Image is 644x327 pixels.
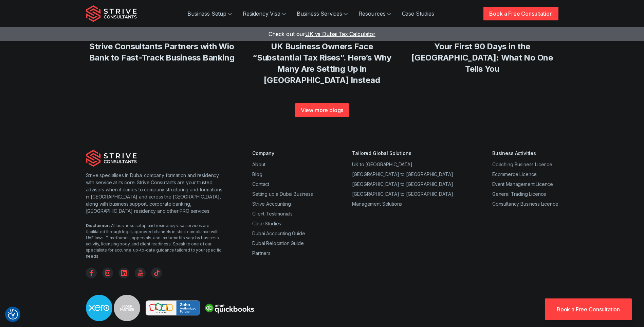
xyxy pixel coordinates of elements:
[252,150,313,157] div: Company
[352,150,453,157] div: Tailored Global Solutions
[86,172,225,214] p: Strive specialises in Dubai company formation and residency with service at its core. Strive Cons...
[397,7,440,20] a: Case Studies
[291,7,353,20] a: Business Services
[151,268,162,278] a: TikTok
[352,161,412,167] a: UK to [GEOGRAPHIC_DATA]
[252,230,305,236] a: Dubai Accounting Guide
[86,268,97,278] a: Facebook
[269,31,375,37] a: Check out ourUK vs Dubai Tax Calculator
[492,191,546,197] a: General Trading Licence
[135,268,146,278] a: YouTube
[8,309,18,320] button: Consent Preferences
[492,201,558,207] a: Consultancy Business Licence
[411,41,553,74] a: Your First 90 Days in the [GEOGRAPHIC_DATA]: What No One Tells You
[252,191,313,197] a: Setting up a Dubai Business
[483,7,558,20] a: Book a Free Consultation
[252,221,281,226] a: Case Studies
[8,309,18,320] img: Revisit consent button
[89,41,235,63] a: Strive Consultants Partners with Wio Bank to Fast-Track Business Banking
[352,181,453,187] a: [GEOGRAPHIC_DATA] to [GEOGRAPHIC_DATA]
[182,7,237,20] a: Business Setup
[352,171,453,177] a: [GEOGRAPHIC_DATA] to [GEOGRAPHIC_DATA]
[86,150,137,167] img: Strive Consultants
[545,298,632,320] a: Book a Free Consultation
[252,250,271,256] a: Partners
[203,300,257,315] img: Strive is a quickbooks Partner
[118,268,129,278] a: Linkedin
[492,181,553,187] a: Event Management Licence
[353,7,397,20] a: Resources
[252,181,269,187] a: Contact
[146,300,200,316] img: Strive is a Zoho Partner
[237,7,291,20] a: Residency Visa
[86,295,140,321] img: Strive is a Xero Silver Partner
[86,223,109,228] strong: Disclaimer
[252,201,291,207] a: Strive Accounting
[492,161,552,167] a: Coaching Business Licence
[295,103,349,117] a: View more blogs
[492,150,558,157] div: Business Activities
[252,211,293,217] a: Client Testimonials
[252,161,265,167] a: About
[352,191,453,197] a: [GEOGRAPHIC_DATA] to [GEOGRAPHIC_DATA]
[352,201,402,207] a: Management Solutions
[253,41,391,85] a: UK Business Owners Face “Substantial Tax Rises”. Here’s Why Many Are Setting Up in [GEOGRAPHIC_DA...
[252,240,303,246] a: Dubai Relocation Guide
[86,223,225,259] div: : All business setup and residency visa services are facilitated through legal, approved channels...
[492,171,537,177] a: Ecommerce Licence
[86,5,137,22] img: Strive Consultants
[305,31,375,37] span: UK vs Dubai Tax Calculator
[252,171,262,177] a: Blog
[102,268,113,278] a: Instagram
